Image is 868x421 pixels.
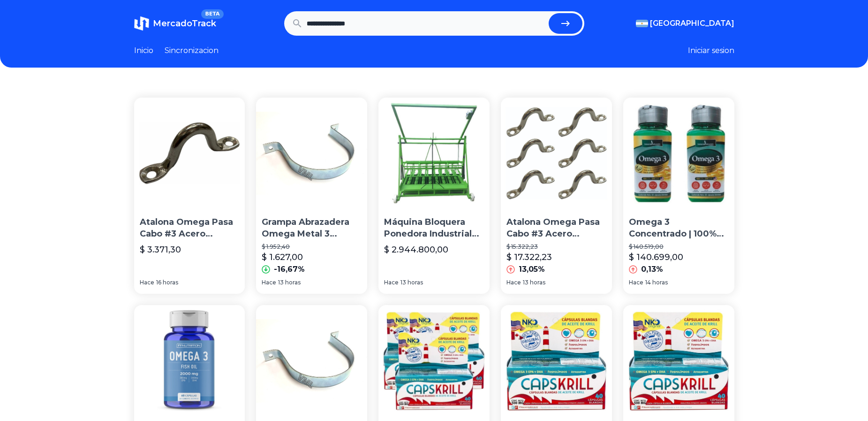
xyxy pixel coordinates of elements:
[165,45,219,56] a: Sincronizacion
[629,243,729,251] p: $ 140.519,00
[140,279,154,286] span: Hace
[140,216,240,240] p: Atalona Omega Pasa Cabo #3 Acero Inoxidable - Nautica
[506,279,521,286] span: Hace
[629,279,643,286] span: Hace
[378,98,490,209] img: Máquina Bloquera Ponedora Industrial Omega-10 Con 3 Moldes
[156,279,178,286] span: 16 horas
[256,98,367,209] img: Grampa Abrazadera Omega Metal 3 Pulgadas P/caño Galvanizado
[501,305,612,416] img: Suplemento En Cápsulas Blandas Framingham Pharma Capskrill Omega 3 En Caja De 20g 40 Un
[256,98,367,294] a: Grampa Abrazadera Omega Metal 3 Pulgadas P/caño GalvanizadoGrampa Abrazadera Omega Metal 3 Pulgad...
[636,20,648,27] img: Argentina
[506,216,606,240] p: Atalona Omega Pasa Cabo #3 Acero Inoxidable - Nautica
[400,279,423,286] span: 13 horas
[134,16,216,31] a: MercadoTrackBETA
[629,251,683,264] p: $ 140.699,00
[262,216,362,240] p: Grampa Abrazadera Omega Metal 3 Pulgadas P/[PERSON_NAME] Galvanizado
[384,243,448,256] p: $ 2.944.800,00
[262,243,362,251] p: $ 1.952,40
[384,279,399,286] span: Hace
[623,98,734,294] a: Omega 3 Concentrado | 100% Puro | Certificado Ifos | X2 UnidOmega 3 Concentrado | 100% Puro | Cer...
[378,305,490,416] img: Capskrill Omega 3 Aceite De Krill X 120 Capsulas Oferta!
[641,264,663,275] p: 0,13%
[636,18,734,29] button: [GEOGRAPHIC_DATA]
[134,45,153,56] a: Inicio
[623,305,734,416] img: Suplemento En Cápsulas Blandas Framingham Pharma Capskrill Omega 3 En Caja De 20g 40 Un
[134,16,149,31] img: MercadoTrack
[134,98,245,209] img: Atalona Omega Pasa Cabo #3 Acero Inoxidable - Nautica
[134,98,245,294] a: Atalona Omega Pasa Cabo #3 Acero Inoxidable - NauticaAtalona Omega Pasa Cabo #3 Acero Inoxidable ...
[501,98,612,209] img: Atalona Omega Pasa Cabo #3 Acero Inoxidable - Nautica
[262,279,276,286] span: Hace
[134,305,245,416] img: Omega 3 Fish Oil Fynutrition - Aceite De Pescado - 2000mg
[262,251,303,264] p: $ 1.627,00
[519,264,545,275] p: 13,05%
[650,18,734,29] span: [GEOGRAPHIC_DATA]
[274,264,305,275] p: -16,67%
[688,45,734,56] button: Iniciar sesion
[201,9,223,19] span: BETA
[378,98,490,294] a: Máquina Bloquera Ponedora Industrial Omega-10 Con 3 Moldes Máquina Bloquera Ponedora Industrial O...
[506,251,552,264] p: $ 17.322,23
[384,216,484,240] p: Máquina Bloquera Ponedora Industrial Omega-10 Con 3 Moldes
[506,243,606,251] p: $ 15.322,23
[256,305,367,416] img: Grampa Abrazadera Omega Metal 3 Pulgadas Para Chapa Caño
[523,279,545,286] span: 13 horas
[501,98,612,294] a: Atalona Omega Pasa Cabo #3 Acero Inoxidable - NauticaAtalona Omega Pasa Cabo #3 Acero Inoxidable ...
[278,279,301,286] span: 13 horas
[153,18,216,29] span: MercadoTrack
[629,216,729,240] p: Omega 3 Concentrado | 100% Puro | Certificado Ifos | X2 Unid
[623,98,734,209] img: Omega 3 Concentrado | 100% Puro | Certificado Ifos | X2 Unid
[645,279,668,286] span: 14 horas
[140,243,181,256] p: $ 3.371,30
